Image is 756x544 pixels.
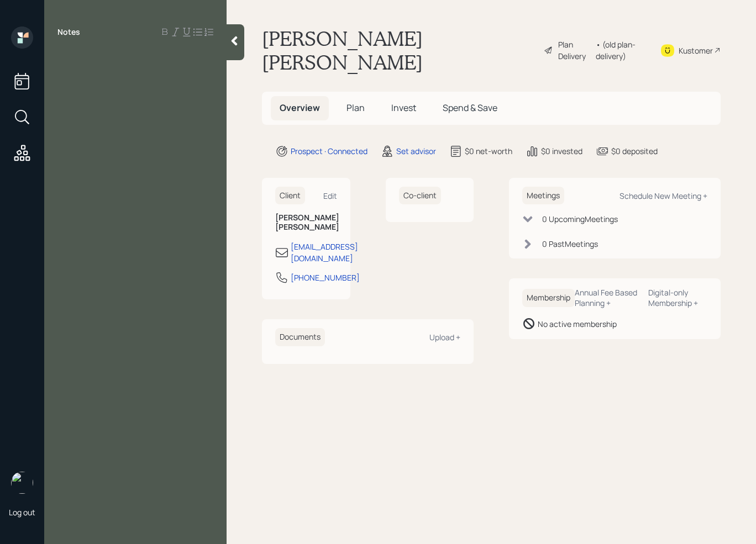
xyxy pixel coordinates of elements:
div: Prospect · Connected [291,145,368,157]
div: $0 deposited [611,145,658,157]
span: Invest [391,102,416,114]
label: Notes [57,27,80,38]
span: Spend & Save [443,102,497,114]
div: No active membership [538,318,617,330]
h6: Client [275,187,305,205]
div: Schedule New Meeting + [620,191,707,201]
div: Annual Fee Based Planning + [575,287,639,308]
div: • (old plan-delivery) [596,39,647,62]
div: Edit [323,191,337,201]
div: $0 net-worth [465,145,512,157]
div: 0 Past Meeting s [542,238,598,250]
h6: [PERSON_NAME] [PERSON_NAME] [275,213,337,232]
img: retirable_logo.png [11,472,33,494]
div: Kustomer [679,45,713,56]
span: Plan [347,102,365,114]
h6: Co-client [399,187,441,205]
div: Digital-only Membership + [648,287,707,308]
div: Set advisor [396,145,436,157]
span: Overview [280,102,320,114]
h1: [PERSON_NAME] [PERSON_NAME] [262,27,535,74]
div: Upload + [429,332,460,342]
div: Log out [9,507,35,517]
div: $0 invested [541,145,582,157]
div: 0 Upcoming Meeting s [542,213,618,225]
div: [PHONE_NUMBER] [291,272,360,283]
h6: Documents [275,328,325,346]
h6: Membership [522,289,575,307]
div: Plan Delivery [558,39,590,62]
div: [EMAIL_ADDRESS][DOMAIN_NAME] [291,241,358,264]
h6: Meetings [522,187,564,205]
